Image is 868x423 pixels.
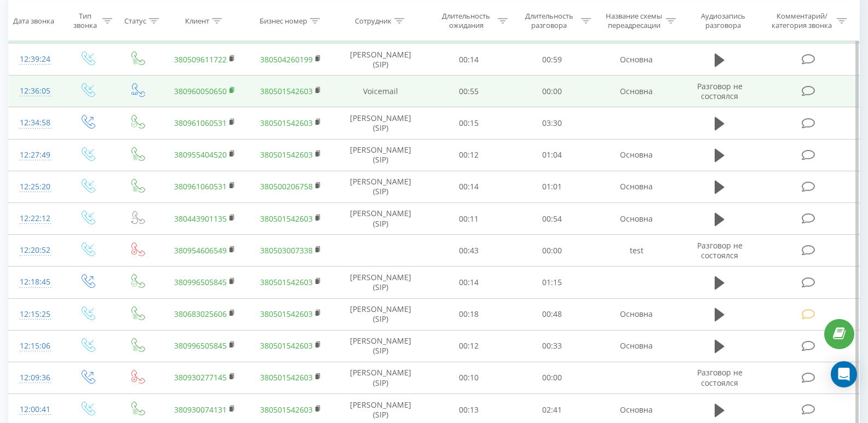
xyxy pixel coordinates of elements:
div: Название схемы переадресации [605,11,663,30]
td: Основна [593,330,680,362]
div: Сотрудник [355,16,392,25]
div: Статус [124,16,146,25]
td: Основна [593,44,680,76]
div: Длительность разговора [520,11,578,30]
td: [PERSON_NAME] (SIP) [334,266,427,298]
div: 12:36:05 [20,80,51,102]
a: 380501542603 [260,372,313,383]
div: Длительность ожидания [437,11,495,30]
a: 380503007338 [260,245,313,256]
td: Основна [593,76,680,107]
div: 12:18:45 [20,271,51,293]
td: 00:15 [427,107,510,139]
td: 00:18 [427,298,510,330]
td: 00:33 [510,330,594,362]
a: 380500206758 [260,181,313,192]
div: 12:34:58 [20,112,51,134]
div: 12:25:20 [20,176,51,198]
div: Комментарий/категория звонка [770,11,834,30]
div: Дата звонка [13,16,54,25]
div: Аудиозапись разговора [689,11,757,30]
td: Основна [593,139,680,171]
div: 12:15:25 [20,304,51,325]
a: 380501542603 [260,277,313,287]
div: 12:27:49 [20,144,51,166]
a: 380930277145 [174,372,227,383]
td: 00:00 [510,362,594,393]
div: 12:00:41 [20,399,51,420]
a: 380683025606 [174,309,227,319]
a: 380501542603 [260,213,313,224]
a: 380501542603 [260,404,313,415]
td: 00:54 [510,203,594,235]
span: Разговор не состоялся [697,367,743,387]
td: 00:12 [427,330,510,362]
td: 00:59 [510,44,594,76]
td: 00:00 [510,76,594,107]
a: 380501542603 [260,340,313,351]
span: Разговор не состоялся [697,81,743,101]
td: [PERSON_NAME] (SIP) [334,139,427,171]
td: [PERSON_NAME] (SIP) [334,171,427,202]
a: 380996505845 [174,277,227,287]
a: 380996505845 [174,340,227,351]
td: 00:11 [427,203,510,235]
td: 00:43 [427,235,510,266]
div: 12:39:24 [20,49,51,70]
td: 00:12 [427,139,510,171]
a: 380501542603 [260,118,313,128]
a: 380960050650 [174,86,227,96]
td: 00:14 [427,171,510,202]
a: 380961060531 [174,181,227,192]
a: 380954606549 [174,245,227,256]
td: Основна [593,203,680,235]
a: 380501542603 [260,309,313,319]
span: Разговор не состоялся [697,240,743,260]
a: 380955404520 [174,149,227,160]
td: 00:55 [427,76,510,107]
td: Основна [593,171,680,202]
div: Бизнес номер [260,16,307,25]
div: Клиент [185,16,209,25]
td: test [593,235,680,266]
div: Open Intercom Messenger [831,361,857,387]
a: 380504260199 [260,54,313,65]
td: [PERSON_NAME] (SIP) [334,44,427,76]
a: 380501542603 [260,149,313,160]
td: [PERSON_NAME] (SIP) [334,107,427,139]
td: 00:14 [427,266,510,298]
td: 00:10 [427,362,510,393]
div: 12:22:12 [20,208,51,229]
div: 12:15:06 [20,335,51,357]
td: 03:30 [510,107,594,139]
div: 12:20:52 [20,240,51,261]
td: 00:14 [427,44,510,76]
td: Voicemail [334,76,427,107]
td: 00:48 [510,298,594,330]
div: Тип звонка [71,11,99,30]
td: [PERSON_NAME] (SIP) [334,203,427,235]
a: 380509611722 [174,54,227,65]
td: 01:15 [510,266,594,298]
a: 380930074131 [174,404,227,415]
div: 12:09:36 [20,367,51,389]
td: Основна [593,298,680,330]
a: 380443901135 [174,213,227,224]
td: 01:04 [510,139,594,171]
td: 01:01 [510,171,594,202]
a: 380961060531 [174,118,227,128]
a: 380501542603 [260,86,313,96]
td: [PERSON_NAME] (SIP) [334,298,427,330]
td: [PERSON_NAME] (SIP) [334,362,427,393]
td: [PERSON_NAME] (SIP) [334,330,427,362]
td: 00:00 [510,235,594,266]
